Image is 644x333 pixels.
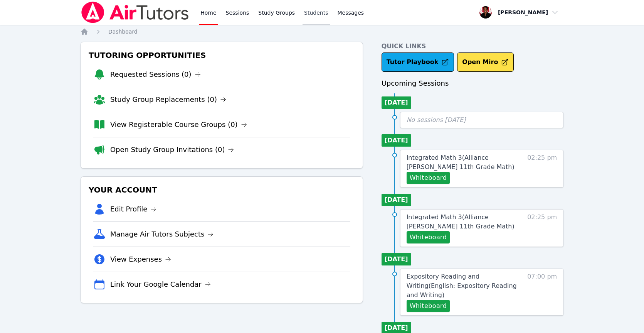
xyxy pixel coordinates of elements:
span: Integrated Math 3 ( Alliance [PERSON_NAME] 11th Grade Math ) [407,154,515,171]
a: Manage Air Tutors Subjects [110,229,214,240]
img: Air Tutors [81,2,190,23]
h4: Quick Links [382,42,564,51]
a: Expository Reading and Writing(English: Expository Reading and Writing) [407,272,520,300]
span: 02:25 pm [527,153,557,184]
a: View Registerable Course Groups (0) [110,119,247,130]
a: Study Group Replacements (0) [110,94,226,105]
a: Tutor Playbook [382,52,454,72]
button: Whiteboard [407,300,450,312]
h3: Tutoring Opportunities [87,48,356,62]
span: Messages [338,9,364,17]
li: [DATE] [382,253,411,265]
a: Edit Profile [110,204,157,215]
span: No sessions [DATE] [407,116,466,123]
a: View Expenses [110,254,171,265]
a: Dashboard [108,28,138,35]
span: Expository Reading and Writing ( English: Expository Reading and Writing ) [407,273,517,299]
span: Dashboard [108,29,138,35]
h3: Upcoming Sessions [382,78,564,89]
span: 02:25 pm [527,213,557,243]
button: Whiteboard [407,172,450,184]
h3: Your Account [87,183,356,197]
a: Link Your Google Calendar [110,279,211,290]
li: [DATE] [382,96,411,109]
li: [DATE] [382,134,411,147]
a: Integrated Math 3(Alliance [PERSON_NAME] 11th Grade Math) [407,153,520,172]
span: 07:00 pm [527,272,557,312]
button: Whiteboard [407,231,450,243]
nav: Breadcrumb [81,28,563,35]
a: Open Study Group Invitations (0) [110,144,234,155]
a: Requested Sessions (0) [110,69,201,80]
a: Integrated Math 3(Alliance [PERSON_NAME] 11th Grade Math) [407,213,520,231]
button: Open Miro [457,52,514,72]
span: Integrated Math 3 ( Alliance [PERSON_NAME] 11th Grade Math ) [407,213,515,230]
li: [DATE] [382,194,411,206]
